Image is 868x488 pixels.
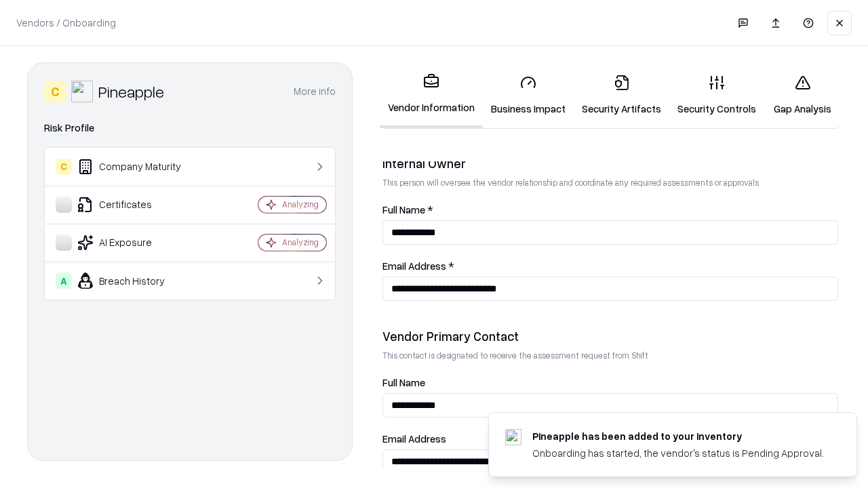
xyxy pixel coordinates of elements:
div: AI Exposure [56,235,218,251]
div: Breach History [56,272,218,289]
div: Certificates [56,197,218,213]
div: C [44,81,66,102]
div: Pineapple has been added to your inventory [532,429,824,443]
img: Pineapple [71,81,93,102]
p: This contact is designated to receive the assessment request from Shift [382,350,838,361]
div: Internal Owner [382,155,838,171]
a: Security Controls [669,64,764,127]
label: Email Address [382,434,838,444]
div: Vendor Primary Contact [382,328,838,344]
div: Risk Profile [44,120,336,136]
img: pineappleenergy.com [505,429,521,445]
div: Analyzing [282,237,319,248]
p: This person will oversee the vendor relationship and coordinate any required assessments or appro... [382,177,838,188]
div: Onboarding has started, the vendor's status is Pending Approval. [532,446,824,460]
div: A [56,272,72,289]
a: Gap Analysis [764,64,841,127]
p: Vendors / Onboarding [16,16,116,30]
label: Full Name [382,378,838,388]
div: Analyzing [282,199,319,210]
button: More info [294,79,336,104]
a: Vendor Information [380,62,483,128]
div: Company Maturity [56,159,218,175]
label: Email Address * [382,261,838,271]
div: C [56,159,72,175]
a: Business Impact [483,64,574,127]
a: Security Artifacts [574,64,669,127]
label: Full Name * [382,205,838,215]
div: Pineapple [98,81,164,102]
